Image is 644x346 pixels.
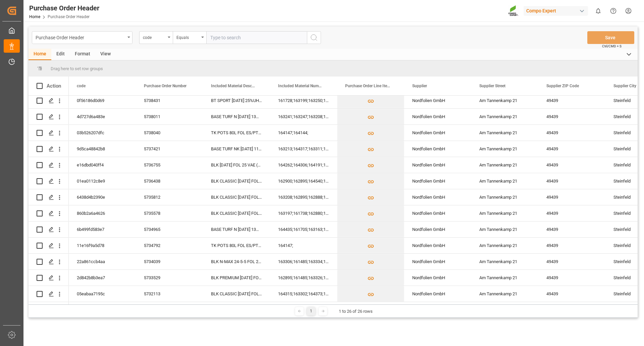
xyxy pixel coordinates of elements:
div: 163241;163247;163208;163317;162872;163189; [270,109,337,125]
span: Drag here to set row groups [51,66,103,71]
div: 5735812 [136,189,203,205]
div: 49439 [538,189,605,205]
button: open menu [32,31,132,44]
div: 49439 [538,141,605,157]
div: 49439 [538,270,605,286]
button: search button [307,31,321,44]
div: 6b499fd583e7 [69,221,136,237]
div: 860b2a6a4626 [69,205,136,221]
span: Ctrl/CMD + S [602,44,622,49]
div: Nordfolien GmbH [404,254,471,269]
div: 5738040 [136,125,203,141]
div: 162900;162895;164540;163319;163311;161485;163247; [270,173,337,189]
div: 5738431 [136,93,203,108]
div: 5734792 [136,238,203,253]
div: BLK CLASSIC [DATE] FOL 25 D,EN,FR,NL,PL;EST TE-MAX BS KR 11-48 FOL 20 GR,RO MSE;EST TE-MAX KR 11-... [203,205,270,221]
div: 163208;162895;162888;162851;163210;163334;162864;164435; [270,189,337,205]
div: BASE TURF NK [DATE] 11%UH 3M FOL INT;BLK CLASSIC [DATE] FOL 25 D,EN,FR,NL,PL;BLK CLASSIC [DATE] F... [203,141,270,157]
button: Help Center [606,3,621,18]
div: 164435;161705;163163;163241;163195;163233;163187;163200;164265; [270,221,337,237]
div: 2d842b8b3ea7 [69,270,136,286]
div: Am Tannenkamp 21 [471,205,538,221]
div: Compo Expert [524,6,588,16]
div: 5735578 [136,205,203,221]
div: Nordfolien GmbH [404,125,471,141]
div: Press SPACE to select this row. [29,221,69,238]
div: Nordfolien GmbH [404,189,471,205]
div: 164315;163302;164373;163311;163334;162895; [270,286,337,302]
div: Am Tannenkamp 21 [471,286,538,302]
div: 49439 [538,157,605,173]
div: 5733529 [136,270,203,286]
div: Nordfolien GmbH [404,286,471,302]
div: 164147;164144; [270,125,337,141]
div: code [143,33,166,41]
div: 5737421 [136,141,203,157]
div: Equals [176,33,199,41]
div: Am Tannenkamp 21 [471,109,538,125]
div: 6438d4b2390e [69,189,136,205]
div: Nordfolien GmbH [404,205,471,221]
div: Format [70,49,95,60]
div: Am Tannenkamp 21 [471,221,538,237]
div: Edit [51,49,70,60]
button: open menu [173,31,206,44]
div: TK POTS 80L FOL ES/PT/GR/TK;TK SEEDS 80LFOL ES/PT/TK; [203,125,270,141]
div: Press SPACE to select this row. [29,189,69,205]
div: 163197;161738;162880;163311;163200;164315; [270,205,337,221]
div: 5736438 [136,173,203,189]
div: Nordfolien GmbH [404,157,471,173]
span: Included Material Numbers [278,84,323,88]
div: Press SPACE to select this row. [29,141,69,157]
div: Press SPACE to select this row. [29,125,69,141]
div: Nordfolien GmbH [404,238,471,253]
span: Supplier [412,84,427,88]
div: 49439 [538,221,605,237]
a: Home [29,14,40,19]
div: 5734039 [136,254,203,269]
img: Screenshot%202023-09-29%20at%2010.02.21.png_1712312052.png [508,5,519,17]
div: BLK CLASSIC [DATE] FOL 25 INT (MSE);BLK PREMIUM [DATE]+2+TE FOL 25 INT/WW9;DTC 12 [GEOGRAPHIC_DAT... [203,189,270,205]
div: Nordfolien GmbH [404,221,471,237]
button: Compo Expert [524,4,591,17]
button: show 0 new notifications [591,3,606,18]
div: BASE TURF N [DATE] 13%UH 3M FOL INT;ENF FAIRWAYS [DATE] FOL 25 INT, MSE;EST MF KR 13-40-0 FOL 20 ... [203,221,270,237]
button: Save [587,31,634,44]
div: Purchase Order Header [36,33,125,41]
div: Am Tannenkamp 21 [471,157,538,173]
div: Nordfolien GmbH [404,141,471,157]
div: e16dbd040ff4 [69,157,136,173]
div: Press SPACE to select this row. [29,173,69,189]
div: 1 to 26 of 26 rows [339,308,373,315]
div: 161728;163199;163250;163264;163247;163193;161741; [270,93,337,108]
div: 49439 [538,205,605,221]
div: 164262;164306;164191;162900;163208;161485;163265;163324; [270,157,337,173]
div: 5732113 [136,286,203,302]
div: BLK PREMIUM [DATE] FOL 50 INT (MSE);LD T 20 BS [DATE] FOL 25 FR MSE;NTC Classic [DATE] FOL 25 WW;... [203,270,270,286]
div: 5736755 [136,157,203,173]
span: Supplier City [613,84,636,88]
div: 49439 [538,286,605,302]
div: 5734965 [136,221,203,237]
div: Press SPACE to select this row. [29,109,69,125]
div: BT SPORT [DATE] 25%UH 3M FOL 25 INT MSE;EST MF BS KR 13-40-0 FOL 20 INT MSE;EST PL KR 18-24-5 FOL... [203,93,270,108]
div: BLK N-MAX 24-5-5 FOL 25 ES,PT,IT,SI;BLK PREMIUM [DATE] FOL 25 D,EN,FR,NL,PL;EST PL KR 18-24-5 FOL... [203,254,270,269]
div: Action [47,83,61,89]
div: BLK [DATE] FOL 25 VAE (MSE);ENF HIGH-K (IB) [DATE] 25 FOL INT/MSE;FLO T EAGLE K 12-0-24 FOL 25 IN... [203,157,270,173]
div: 49439 [538,238,605,253]
span: Purchase Order Number [144,84,186,88]
div: 22a861ccb4aa [69,254,136,269]
div: 162895;161485;163326;162891;164317;161753;163340; [270,270,337,286]
div: 01ea0112c8e9 [69,173,136,189]
div: Am Tannenkamp 21 [471,93,538,108]
div: Press SPACE to select this row. [29,157,69,173]
div: Am Tannenkamp 21 [471,270,538,286]
div: BLK CLASSIC [DATE] FOL 25 D,EN,FR,NL,PL;BLK PRO [DATE] FOL25 D,EN,FR,PL,IT,SI;ENF SUBSTRA [DATE] ... [203,286,270,302]
div: BLK CLASSIC [DATE] FOL 25 D,EN,FR,NL,PL;BLK PREMIUM [DATE] FOL 25 ES,IT,PT,SI;ENF HIGH-N (IB) 20-... [203,173,270,189]
div: 163306;161485;163334;164315;163317;163200;163193; [270,254,337,269]
span: Supplier Street [479,84,505,88]
button: open menu [139,31,173,44]
div: 49439 [538,109,605,125]
span: Supplier ZIP Code [546,84,579,88]
span: code [77,84,86,88]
